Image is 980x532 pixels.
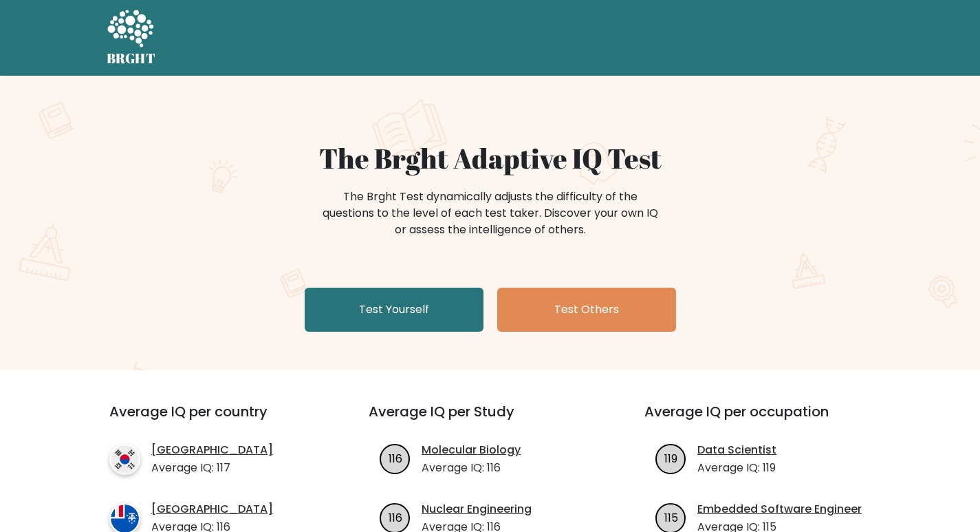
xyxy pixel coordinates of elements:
[697,501,862,518] a: Embedded Software Engineer
[422,442,521,458] a: Molecular Biology
[644,403,887,436] h3: Average IQ per occupation
[151,442,273,458] a: [GEOGRAPHIC_DATA]
[664,509,678,525] text: 115
[389,509,402,525] text: 116
[109,403,319,436] h3: Average IQ per country
[155,142,826,175] h1: The Brght Adaptive IQ Test
[151,501,273,518] a: [GEOGRAPHIC_DATA]
[107,50,156,67] h5: BRGHT
[389,450,402,466] text: 116
[318,189,662,238] div: The Brght Test dynamically adjusts the difficulty of the questions to the level of each test take...
[422,501,532,518] a: Nuclear Engineering
[697,460,776,476] p: Average IQ: 119
[497,288,676,332] a: Test Others
[664,450,677,466] text: 119
[109,444,140,475] img: country
[697,442,776,458] a: Data Scientist
[305,288,483,332] a: Test Yourself
[422,460,521,476] p: Average IQ: 116
[107,6,156,70] a: BRGHT
[369,403,611,436] h3: Average IQ per Study
[151,460,273,476] p: Average IQ: 117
